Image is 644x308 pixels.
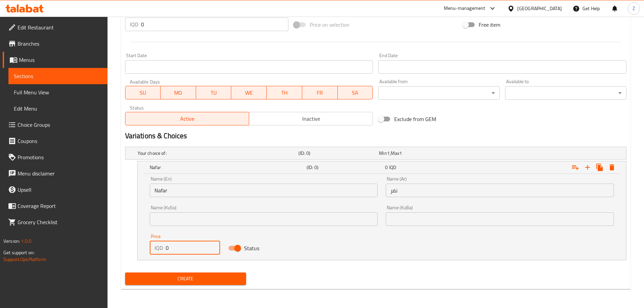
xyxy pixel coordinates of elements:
input: Enter name En [150,184,378,197]
span: Promotions [18,153,102,161]
button: Active [125,112,249,125]
div: , [379,150,457,157]
div: Expand [138,161,626,173]
span: Create [130,275,241,283]
span: Exclude from GEM [394,115,436,123]
a: Sections [8,68,108,84]
input: Enter name Ar [386,184,614,197]
h5: Nafar [150,164,304,171]
button: Add new choice [581,161,594,173]
span: MO [163,88,193,98]
button: Inactive [249,112,373,125]
a: Full Menu View [8,84,108,100]
a: Edit Menu [8,100,108,117]
span: Inactive [252,114,370,124]
span: Max [391,149,399,158]
button: Delete Nafar [606,161,618,173]
a: Promotions [3,149,108,165]
input: Please enter price [141,18,289,31]
span: Coverage Report [18,202,102,210]
span: Active [128,114,246,124]
span: TU [199,88,229,98]
span: SA [340,88,371,98]
button: Clone new choice [594,161,606,173]
div: [GEOGRAPHIC_DATA] [517,5,562,12]
button: FR [302,86,338,99]
h5: Your choice of: [138,150,296,157]
span: Menu disclaimer [18,169,102,177]
button: TH [267,86,302,99]
div: Expand [125,147,626,159]
h5: (ID: 0) [299,150,376,157]
a: Menu disclaimer [3,165,108,182]
span: Z [633,5,635,12]
span: IQD [389,163,396,172]
span: Status [244,244,259,252]
button: MO [161,86,196,99]
button: WE [231,86,267,99]
button: Add choice group [569,161,581,173]
a: Support.OpsPlatform [3,255,46,264]
div: ​ [505,86,626,100]
span: Edit Restaurant [18,23,102,31]
span: WE [234,88,264,98]
span: TH [269,88,300,98]
span: Branches [18,40,102,48]
span: 0 [385,163,388,172]
span: 1 [399,149,402,158]
h2: Variations & Choices [125,131,626,141]
span: Choice Groups [18,121,102,129]
a: Upsell [3,182,108,198]
span: Free item [479,21,500,29]
button: TU [196,86,232,99]
a: Coupons [3,133,108,149]
a: Edit Restaurant [3,19,108,35]
span: Version: [3,237,20,245]
div: ​ [378,86,500,100]
p: IQD [130,20,138,28]
a: Menus [3,52,108,68]
button: SU [125,86,161,99]
a: Coverage Report [3,198,108,214]
span: Grocery Checklist [18,218,102,226]
div: Menu-management [444,4,485,13]
span: Price on selection [310,21,350,29]
button: Create [125,273,246,285]
span: Min [379,149,387,158]
h5: (ID: 0) [307,164,382,171]
span: Sections [14,72,102,80]
span: Edit Menu [14,104,102,113]
span: Coupons [18,137,102,145]
span: Upsell [18,186,102,194]
a: Branches [3,35,108,52]
input: Enter name KuSo [150,212,378,226]
span: 1 [387,149,390,158]
span: Get support on: [3,248,34,257]
p: IQD [154,244,163,252]
span: SU [128,88,158,98]
span: Menus [19,56,102,64]
a: Grocery Checklist [3,214,108,230]
span: Full Menu View [14,88,102,96]
a: Choice Groups [3,117,108,133]
button: SA [338,86,373,99]
span: 1.0.0 [21,237,31,245]
input: Please enter price [166,241,220,255]
input: Enter name KuBa [386,212,614,226]
span: FR [305,88,335,98]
